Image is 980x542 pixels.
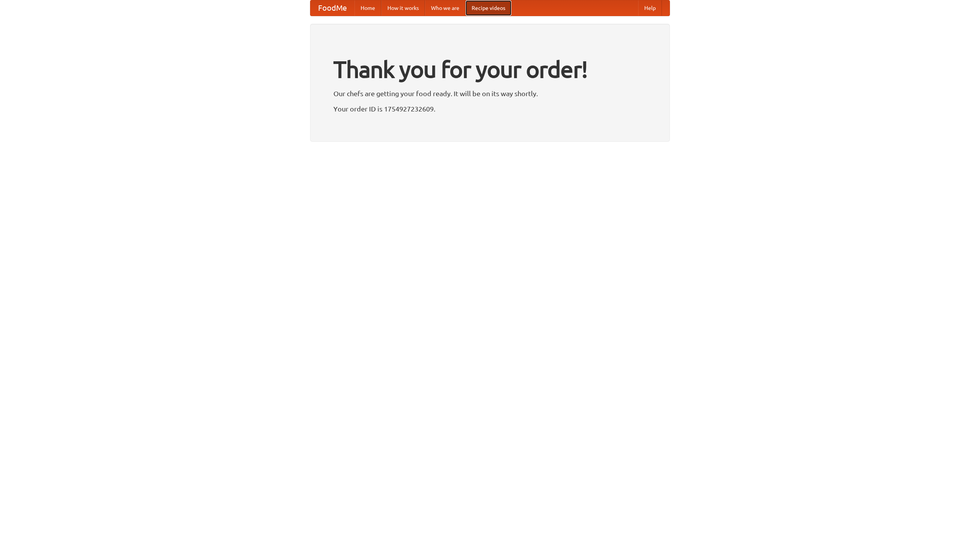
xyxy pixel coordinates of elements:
h1: Thank you for your order! [333,51,647,88]
a: Who we are [425,0,465,16]
a: FoodMe [310,0,354,16]
a: Home [354,0,381,16]
a: How it works [381,0,425,16]
p: Your order ID is 1754927232609. [333,103,647,115]
a: Help [638,0,662,16]
a: Recipe videos [465,0,511,16]
p: Our chefs are getting your food ready. It will be on its way shortly. [333,88,647,99]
